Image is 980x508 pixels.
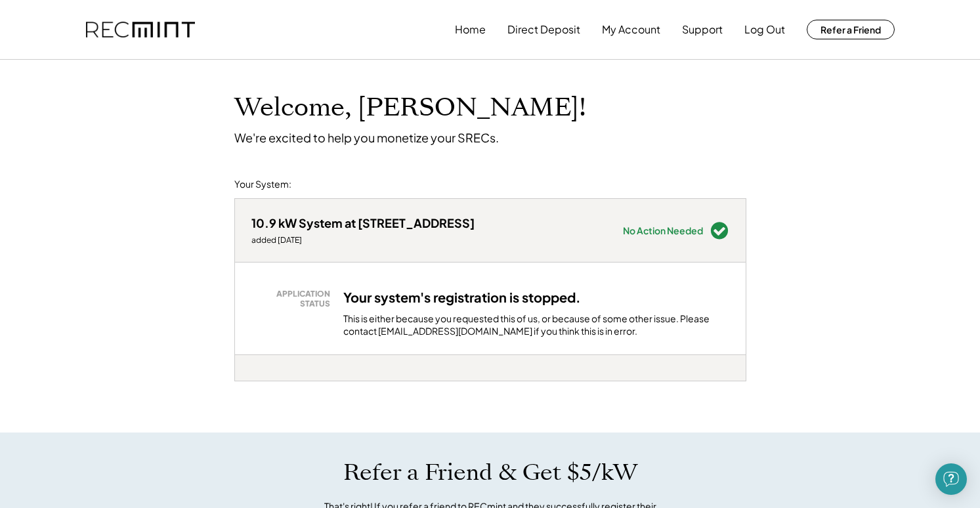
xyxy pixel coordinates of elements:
div: We're excited to help you monetize your SRECs. [234,130,499,145]
button: My Account [602,16,660,43]
div: Open Intercom Messenger [935,463,967,495]
button: Refer a Friend [807,20,895,39]
img: recmint-logotype%403x.png [86,22,195,38]
h3: Your system's registration is stopped. [343,289,581,306]
button: Support [682,16,723,43]
button: Log Out [744,16,785,43]
button: Home [455,16,486,43]
div: This is either because you requested this of us, or because of some other issue. Please contact [... [343,312,729,338]
div: 10.9 kW System at [STREET_ADDRESS] [251,215,475,230]
div: ju70eb6n - VA Distributed [234,381,280,387]
h1: Refer a Friend & Get $5/kW [343,459,637,486]
div: No Action Needed [623,226,703,235]
div: APPLICATION STATUS [258,289,330,309]
button: Direct Deposit [507,16,580,43]
div: added [DATE] [251,235,475,245]
div: Your System: [234,178,291,191]
h1: Welcome, [PERSON_NAME]! [234,93,586,123]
